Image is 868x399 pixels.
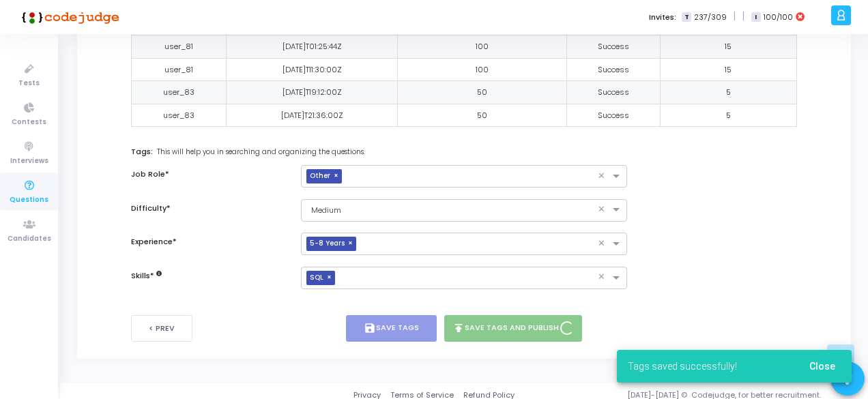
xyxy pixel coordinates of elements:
[566,58,660,81] td: Success
[10,194,48,206] span: Questions
[598,237,609,251] span: Clear all
[694,12,727,23] span: 237/309
[598,203,609,217] span: Clear all
[132,35,227,59] td: user_81
[397,58,566,81] td: 100
[17,3,119,31] img: logo
[334,169,342,183] span: ×
[444,315,582,342] button: publishSave Tags and Publish
[132,104,227,127] td: user_83
[157,147,365,158] span: This will help you in searching and organizing the questions.
[306,169,334,183] span: Other
[734,10,736,24] span: |
[649,12,676,23] label: Invites:
[12,117,46,128] span: Contests
[131,204,287,213] h6: Difficulty
[132,58,227,81] td: user_81
[306,237,348,251] span: 5-8 Years
[227,58,397,81] td: [DATE]T11:30:00Z
[660,104,796,127] td: 5
[660,81,796,104] td: 5
[598,170,609,183] span: Clear all
[227,81,397,104] td: [DATE]T19:12:00Z
[598,271,609,284] span: Clear all
[798,354,846,379] button: Close
[227,35,397,59] td: [DATE]T01:25:44Z
[397,104,566,127] td: 50
[364,322,376,334] i: save
[131,271,287,280] h6: Skills
[131,170,287,179] h6: Job Role
[452,322,465,334] i: publish
[131,146,781,158] label: Tags:
[132,81,227,104] td: user_83
[566,35,660,59] td: Success
[8,233,51,245] span: Candidates
[346,315,437,342] button: saveSave Tags
[18,78,40,89] span: Tests
[809,361,835,372] span: Close
[327,271,335,285] span: ×
[764,12,793,23] span: 100/100
[308,205,341,216] span: Medium
[348,237,356,251] span: ×
[628,359,737,373] span: Tags saved successfully!
[131,315,192,342] button: < Prev
[131,237,287,246] h6: Experience
[227,104,397,127] td: [DATE]T21:36:00Z
[751,12,760,23] span: I
[566,104,660,127] td: Success
[397,81,566,104] td: 50
[660,35,796,59] td: 15
[682,12,691,23] span: T
[660,58,796,81] td: 15
[742,10,744,24] span: |
[306,271,327,285] span: SQL
[10,156,48,167] span: Interviews
[397,35,566,59] td: 100
[566,81,660,104] td: Success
